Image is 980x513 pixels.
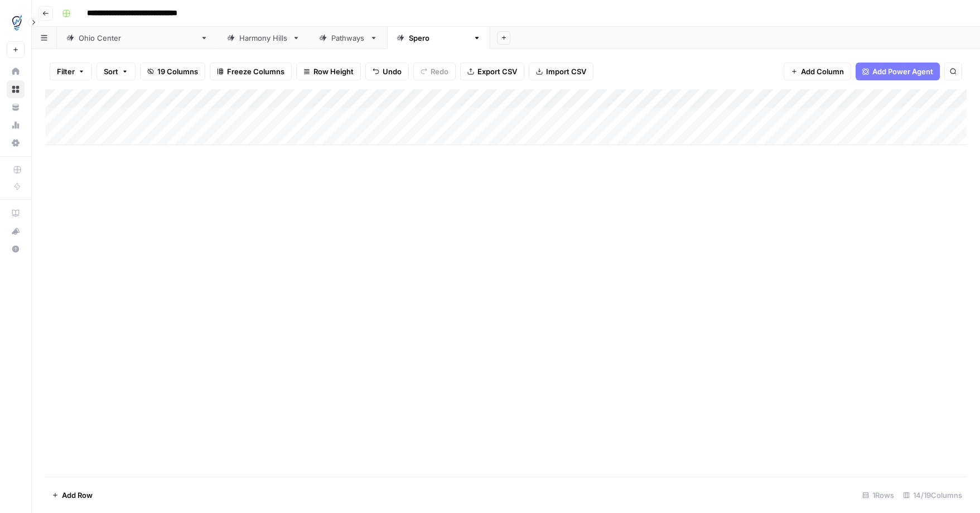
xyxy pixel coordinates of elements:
span: 19 Columns [157,66,198,77]
span: Add Column [801,66,844,77]
button: Redo [413,63,456,80]
button: Add Row [45,486,99,504]
div: Harmony Hills [239,32,288,44]
div: 1 Rows [858,486,899,504]
button: Row Height [296,63,361,80]
a: Your Data [7,98,25,116]
button: Filter [50,63,92,80]
button: Import CSV [529,63,593,80]
button: Workspace: TDI Content Team [7,9,25,37]
img: TDI Content Team Logo [7,13,27,33]
div: What's new? [7,223,24,239]
button: 19 Columns [140,63,205,80]
span: Add Row [62,490,93,501]
span: Export CSV [477,66,517,77]
div: [US_STATE][GEOGRAPHIC_DATA] [79,32,196,44]
a: AirOps Academy [7,204,25,222]
a: Home [7,63,25,80]
a: [PERSON_NAME] [387,27,490,49]
span: Freeze Columns [227,66,284,77]
span: Undo [383,66,402,77]
button: Add Column [784,63,851,80]
button: Freeze Columns [210,63,292,80]
button: Export CSV [460,63,524,80]
a: Browse [7,80,25,98]
span: Add Power Agent [872,66,933,77]
span: Sort [104,66,118,77]
button: Help + Support [7,240,25,258]
button: Undo [365,63,409,80]
span: Redo [431,66,448,77]
a: Usage [7,116,25,134]
span: Import CSV [546,66,586,77]
div: [PERSON_NAME] [409,32,469,44]
a: [US_STATE][GEOGRAPHIC_DATA] [57,27,218,49]
a: Pathways [310,27,387,49]
button: What's new? [7,222,25,240]
div: Pathways [331,32,365,44]
span: Row Height [313,66,354,77]
a: Harmony Hills [218,27,310,49]
span: Filter [57,66,75,77]
button: Add Power Agent [856,63,940,80]
button: Sort [96,63,136,80]
div: 14/19 Columns [899,486,967,504]
a: Settings [7,134,25,152]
